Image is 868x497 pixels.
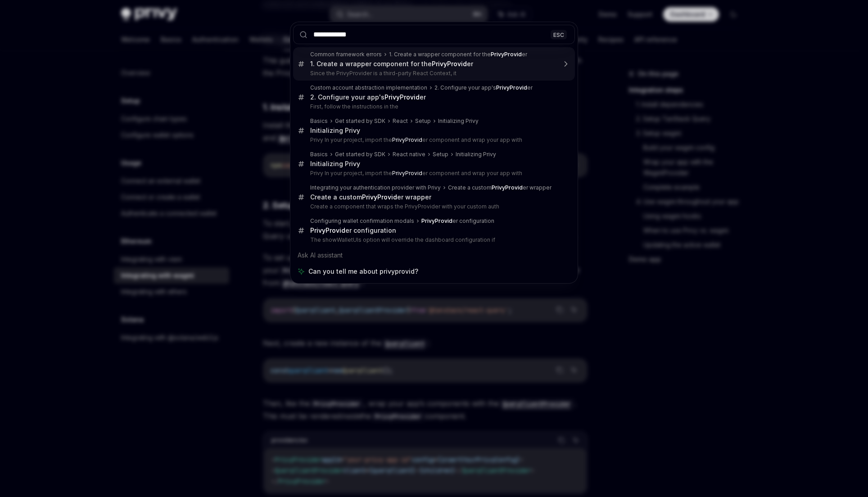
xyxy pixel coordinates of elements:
div: 2. Configure your app's er [434,84,533,91]
p: Create a component that wraps the PrivyProvider with your custom auth [310,203,556,210]
div: Get started by SDK [335,151,385,158]
div: Create a custom er wrapper [310,193,431,201]
div: React native [393,151,425,158]
div: Basics [310,117,328,125]
div: er configuration [310,226,396,235]
p: Privy In your project, import the er component and wrap your app with [310,170,556,177]
div: Integrating your authentication provider with Privy [310,184,441,191]
b: PrivyProvid [392,136,422,143]
div: Get started by SDK [335,117,385,125]
div: ESC [551,30,567,39]
span: Can you tell me about privyprovid? [308,267,418,276]
div: Initializing Privy [310,160,360,168]
div: Custom account abstraction implementation [310,84,427,91]
b: PrivyProvid [496,84,527,91]
div: Configuring wallet confirmation modals [310,217,414,225]
b: PrivyProvid [491,51,522,58]
b: PrivyProvid [362,193,397,201]
div: 1. Create a wrapper component for the er [389,51,527,58]
div: Create a custom er wrapper [448,184,552,191]
b: PrivyProvid [384,93,420,101]
div: Initializing Privy [310,127,360,135]
div: 1. Create a wrapper component for the er [310,60,473,68]
div: Setup [415,117,431,125]
div: Ask AI assistant [293,247,575,263]
div: React [393,117,408,125]
p: First, follow the instructions in the [310,103,556,110]
div: Initializing Privy [456,151,496,158]
div: Basics [310,151,328,158]
p: Privy In your project, import the er component and wrap your app with [310,136,556,144]
b: PrivyProvid [421,217,452,224]
b: PrivyProvid [392,170,422,176]
b: PrivyProvid [310,226,345,234]
b: PrivyProvid [492,184,523,191]
p: The showWalletUIs option will override the dashboard configuration if [310,236,556,244]
div: Initializing Privy [438,117,479,125]
div: Setup [433,151,448,158]
p: Since the PrivyProvider is a third-party React Context, it [310,70,556,77]
div: Common framework errors [310,51,382,58]
b: PrivyProvid [432,60,467,68]
div: er configuration [421,217,494,225]
div: 2. Configure your app's er [310,93,426,101]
